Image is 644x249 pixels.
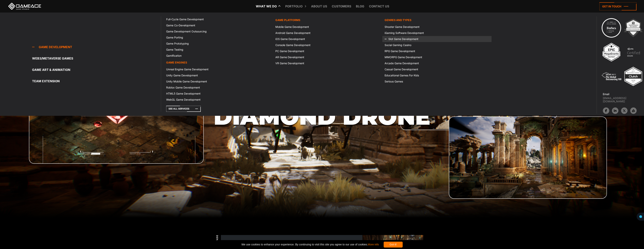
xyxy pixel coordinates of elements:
a: Game Art & Animation [32,66,161,74]
a: Get in touch [599,2,636,10]
a: Mobile Game Development [273,24,382,30]
img: 5 [601,66,622,87]
a: Casual Game Development [382,66,491,72]
a: RPG Game Development [382,48,491,54]
a: Game Engines [164,59,273,66]
a: Social Gaming Casino [382,42,491,48]
a: [EMAIL_ADDRESS][DOMAIN_NAME] [603,96,644,103]
a: iOS Game Development [273,36,382,42]
a: VR Game Development [273,60,382,66]
a: Slot Game Development [382,36,491,42]
strong: Email [603,92,609,96]
img: 3 [601,42,622,63]
img: 2 [623,17,644,38]
span: We use cookies to enhance your experience. By continuing to visit this site you agree to our use ... [241,242,379,247]
a: Shooter Game Development [382,24,491,30]
img: Top ar vr development company gaming 2025 game ace [623,66,644,87]
a: Console Game Development [273,42,382,48]
a: Game platforms [273,16,382,24]
a: Serious Games [382,78,491,85]
a: Educational Games For Kids [382,72,491,78]
a: Game Co-Development [164,22,273,28]
a: Game Porting [164,34,273,41]
a: Full-Cycle Game Development [164,16,273,22]
a: Game Development Outsourcing [164,28,273,34]
a: Game Testing [164,47,273,53]
a: AR Game Development [273,54,382,60]
a: Genres and Types [382,16,491,24]
a: See All Services [166,106,201,112]
a: Game development [32,43,161,51]
a: Web3/Metaverse Games [32,55,161,62]
a: Roblox Game Development [164,85,273,91]
a: PC Game Development [273,48,382,54]
img: 4 [623,42,644,63]
h1: Diamond Drone [214,104,430,129]
div: Got it! [384,242,403,247]
a: Android Game Development [273,30,382,36]
a: Team Extension [32,77,161,85]
img: Technology council badge program ace 2025 game ace [601,17,622,38]
a: Unity Mobile Game Development [164,78,273,85]
a: iGaming Software Development [382,30,491,36]
a: Unity Game Development [164,72,273,78]
a: MMORPG Game Development [382,54,491,60]
a: WebGL Game Development [164,97,273,103]
a: Unreal Engine Game Development [164,66,273,72]
a: More info [368,243,379,246]
a: HTML5 Game Development [164,91,273,97]
a: Gamification [164,53,273,59]
a: Game Prototyping [164,41,273,47]
a: Arcade Game Development [382,60,491,66]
